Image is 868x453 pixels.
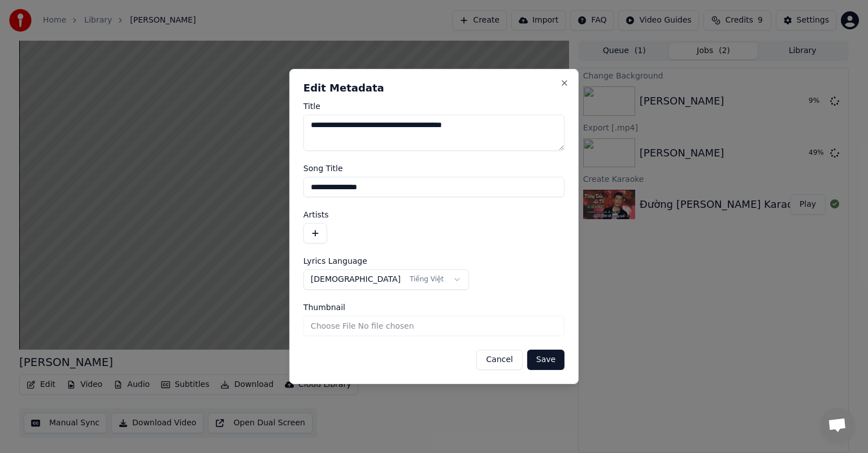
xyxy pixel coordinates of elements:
[303,211,565,219] label: Artists
[303,83,565,93] h2: Edit Metadata
[303,257,367,265] span: Lyrics Language
[303,303,345,311] span: Thumbnail
[303,102,565,110] label: Title
[476,350,522,370] button: Cancel
[527,350,565,370] button: Save
[303,164,565,172] label: Song Title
